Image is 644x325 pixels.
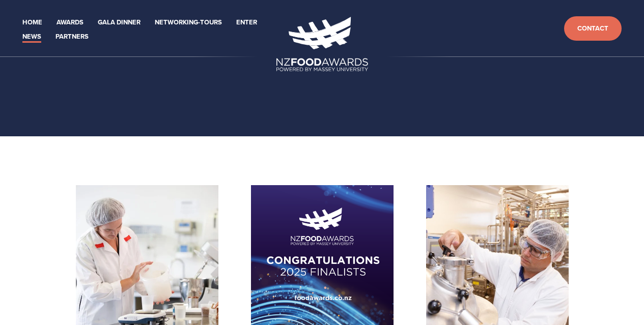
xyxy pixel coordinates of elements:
a: News [22,31,41,43]
a: Home [22,17,42,28]
a: Networking-Tours [155,17,222,28]
a: Gala Dinner [98,17,141,28]
a: Awards [57,17,83,28]
a: Partners [55,31,89,43]
a: Enter [236,17,257,28]
a: Contact [564,16,622,41]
